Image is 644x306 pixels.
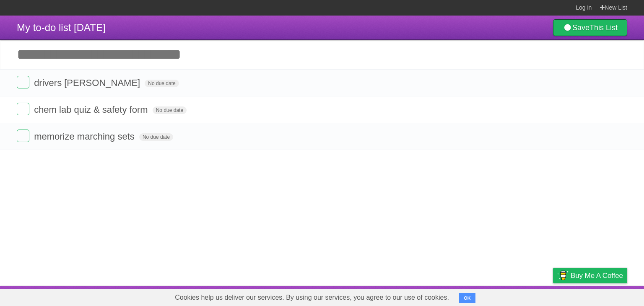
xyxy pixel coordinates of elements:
span: No due date [145,80,179,87]
label: Done [17,130,29,142]
img: Buy me a coffee [557,268,569,283]
label: Done [17,76,29,88]
b: This List [589,23,618,32]
span: Buy me a coffee [571,268,623,283]
a: Buy me a coffee [553,268,627,283]
label: Done [17,103,29,115]
a: Developers [469,288,503,304]
a: Privacy [542,288,564,304]
span: drivers [PERSON_NAME] [34,78,142,88]
span: Cookies help us deliver our services. By using our services, you agree to our use of cookies. [166,289,457,306]
button: OK [459,293,475,303]
span: chem lab quiz & safety form [34,104,150,115]
a: Suggest a feature [574,288,627,304]
span: memorize marching sets [34,131,137,142]
a: Terms [514,288,532,304]
a: SaveThis List [553,19,627,36]
span: No due date [139,133,173,141]
a: About [441,288,459,304]
span: My to-do list [DATE] [17,22,106,33]
span: No due date [153,106,187,114]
